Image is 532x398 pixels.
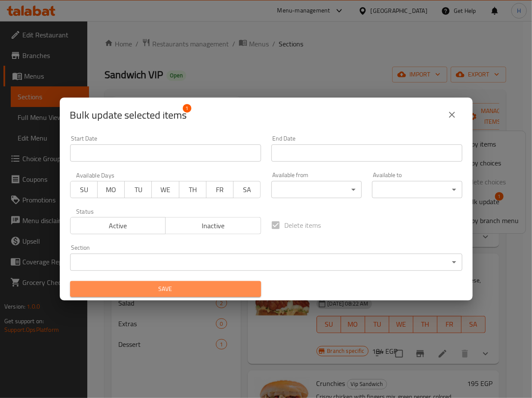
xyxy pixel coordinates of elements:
[442,104,462,125] button: close
[128,184,148,196] span: TU
[271,181,362,198] div: ​
[97,181,125,198] button: MO
[70,181,98,198] button: SU
[372,181,462,198] div: ​
[124,181,152,198] button: TU
[77,284,254,294] span: Save
[179,181,206,198] button: TH
[155,184,175,196] span: WE
[237,184,257,196] span: SA
[183,184,203,196] span: TH
[70,217,166,234] button: Active
[169,220,258,232] span: Inactive
[74,220,163,232] span: Active
[70,254,462,271] div: ​
[233,181,261,198] button: SA
[151,181,179,198] button: WE
[70,108,187,122] span: Selected items count
[206,181,234,198] button: FR
[70,281,261,297] button: Save
[285,220,321,230] span: Delete items
[210,184,230,196] span: FR
[165,217,261,234] button: Inactive
[74,184,94,196] span: SU
[183,104,191,113] span: 1
[101,184,121,196] span: MO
